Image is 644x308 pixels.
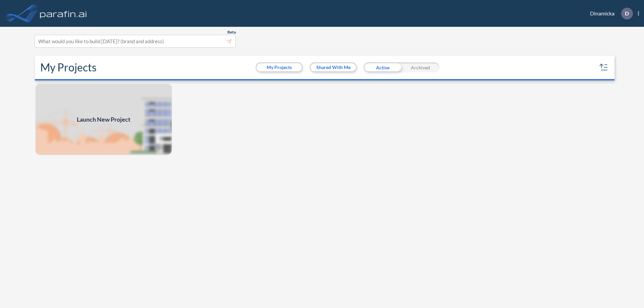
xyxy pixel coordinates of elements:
[401,62,439,72] div: Archived
[35,83,172,156] a: Launch New Project
[598,62,609,73] button: sort
[77,115,130,124] span: Launch New Project
[364,62,401,72] div: Active
[257,63,302,71] button: My Projects
[227,29,236,35] span: Beta
[311,63,356,71] button: Shared With Me
[580,8,639,19] div: Dinamicka
[39,7,88,20] img: logo
[35,83,172,156] img: add
[40,61,97,74] h2: My Projects
[625,10,629,16] p: D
